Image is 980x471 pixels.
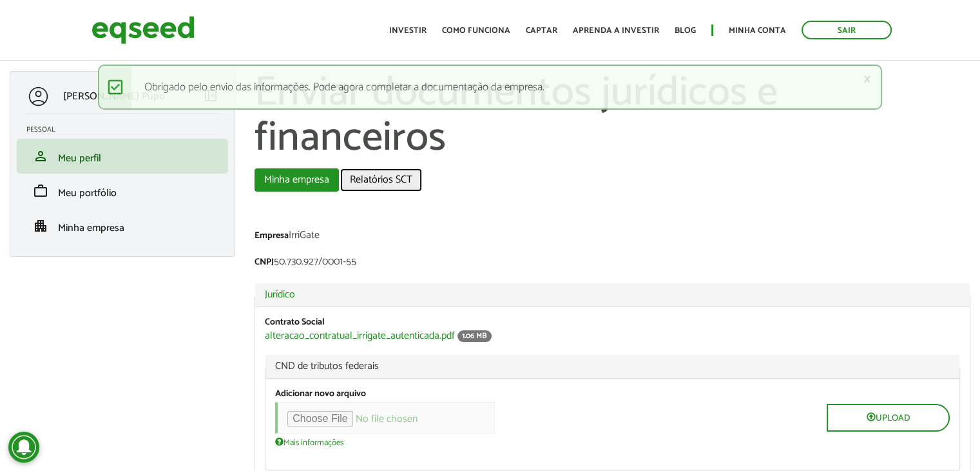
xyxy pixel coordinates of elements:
img: EqSeed [91,13,195,47]
a: Captar [526,26,557,35]
div: IrriGate [255,230,970,244]
span: Meu portfólio [58,185,117,202]
a: Minha empresa [255,168,339,192]
a: Jurídico [265,290,960,300]
li: Meu portfólio [17,174,228,208]
div: Obrigado pelo envio das informações. Pode agora completar a documentação da empresa. [98,65,882,110]
li: Minha empresa [17,208,228,243]
h1: Enviar documentos jurídicos e financeiros [255,71,970,162]
a: personMeu perfil [26,148,218,164]
a: alteracao_contratual_irrigate_autenticada.pdf [265,331,455,341]
a: Investir [389,26,427,35]
span: Minha empresa [58,219,124,237]
a: Relatórios SCT [340,168,422,192]
span: 1.06 MB [457,330,492,342]
div: 50.730.927/0001-55 [255,257,970,270]
a: apartmentMinha empresa [26,218,218,234]
label: Adicionar novo arquivo [275,390,366,399]
h2: Pessoal [26,126,228,134]
a: Sair [802,21,892,39]
p: [PERSON_NAME] Pupo [63,90,165,103]
span: person [33,148,48,164]
a: × [863,72,871,86]
button: Upload [827,404,950,432]
a: Blog [675,26,696,35]
label: Contrato Social [265,318,325,327]
a: Minha conta [729,26,786,35]
label: CNPJ [255,258,274,267]
li: Meu perfil [17,139,228,174]
a: Mais informações [275,437,343,447]
a: workMeu portfólio [26,183,218,199]
label: Empresa [255,232,289,241]
a: Como funciona [442,26,510,35]
span: Meu perfil [58,150,101,167]
a: Aprenda a investir [573,26,659,35]
span: work [33,183,48,199]
span: apartment [33,218,48,234]
span: CND de tributos federais [275,361,950,372]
